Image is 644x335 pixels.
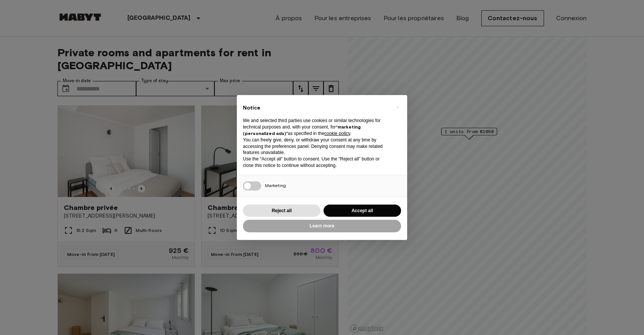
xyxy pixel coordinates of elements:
[243,104,389,112] h2: Notice
[396,103,399,112] span: ×
[243,205,320,217] button: Reject all
[391,101,403,113] button: Close this notice
[243,156,389,169] p: Use the “Accept all” button to consent. Use the “Reject all” button or close this notice to conti...
[324,131,350,136] a: cookie policy
[324,205,401,217] button: Accept all
[243,124,361,136] strong: “marketing (personalized ads)”
[243,117,389,137] p: We and selected third parties use cookies or similar technologies for technical purposes and, wit...
[243,220,401,232] button: Learn more
[265,183,286,188] span: Marketing
[243,137,389,156] p: You can freely give, deny, or withdraw your consent at any time by accessing the preferences pane...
